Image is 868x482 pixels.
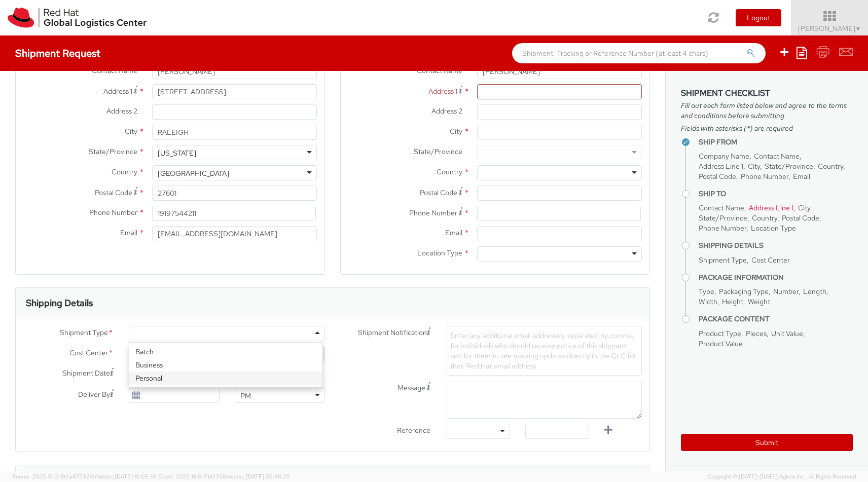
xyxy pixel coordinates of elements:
span: ▼ [855,25,861,33]
span: Phone Number [699,224,746,233]
span: State/Province [89,147,137,156]
span: Client: 2025.18.0-71d3358 [158,473,290,480]
span: Phone Number [409,208,457,217]
span: Cost Center [751,255,790,265]
span: Postal Code [420,188,457,197]
span: Email [793,172,810,181]
span: Cost Center [69,348,108,359]
span: Country [112,167,137,176]
span: Shipment Notification [358,327,427,338]
span: City [125,127,137,136]
span: Product Type [699,329,741,338]
span: Address 2 [431,106,462,116]
span: Email [445,228,462,237]
span: Fill out each form listed below and agree to the terms and conditions before submitting [681,100,853,121]
span: Country [818,162,843,171]
span: Unit Value [771,329,803,338]
div: [GEOGRAPHIC_DATA] [158,168,229,178]
span: Product Value [699,339,743,348]
span: Message [397,383,425,392]
span: Phone Number [741,172,788,181]
span: Address Line 1 [699,162,743,171]
span: Country [752,213,777,223]
span: Contact Name [754,152,800,161]
span: Company Name [699,152,749,161]
div: [US_STATE] [158,148,196,158]
span: City [450,127,462,136]
span: master, [DATE] 10:05:38 [95,473,157,480]
span: Email [120,228,137,237]
span: State/Province [765,162,813,171]
span: Fields with asterisks (*) are required [681,123,853,133]
span: Address Line 1 [749,203,793,212]
span: Location Type [751,224,796,233]
span: Shipment Date [62,368,110,379]
span: State/Province [414,147,462,156]
h4: Package Information [699,274,853,281]
span: City [798,203,810,212]
span: Length [803,287,826,296]
img: rh-logistics-00dfa346123c4ec078e1.svg [8,8,147,28]
input: Shipment, Tracking or Reference Number (at least 4 chars) [512,43,766,63]
span: Location Type [417,248,462,257]
button: Logout [736,9,781,26]
span: master, [DATE] 09:46:25 [226,473,290,480]
span: Country [437,167,462,176]
span: Server: 2025.19.0-192a4753216 [12,473,157,480]
span: Enter any additional email addresses, separated by comma, for individuals who should receive noti... [450,331,636,370]
span: Address 1 [428,87,457,96]
span: Address 1 [103,87,132,96]
h3: Shipping Details [26,298,93,308]
span: Packaging Type [719,287,769,296]
span: Shipment Type [699,255,747,265]
h4: Shipment Request [15,48,100,59]
h3: Shipment Checklist [681,89,853,98]
h4: Package Content [699,315,853,323]
span: Postal Code [95,188,132,197]
span: Shipment Type [60,327,108,339]
div: Business [129,358,322,372]
span: State/Province [699,213,747,223]
span: Postal Code [782,213,819,223]
span: City [748,162,760,171]
span: Address 2 [106,106,137,116]
span: Deliver By [78,389,110,400]
div: Personal [129,372,322,385]
div: Batch [129,345,322,358]
span: [PERSON_NAME] [798,24,861,33]
span: Type [699,287,714,296]
div: PM [240,391,251,401]
span: Height [722,297,743,306]
span: Pieces [746,329,767,338]
h4: Ship To [699,190,853,198]
span: Weight [748,297,770,306]
span: Contact Name [699,203,744,212]
span: Postal Code [699,172,736,181]
span: Phone Number [89,208,137,217]
h4: Shipping Details [699,242,853,249]
span: Copyright © [DATE]-[DATE] Agistix Inc., All Rights Reserved [707,473,856,481]
span: Reference [397,426,430,435]
button: Submit [681,434,853,451]
span: Number [773,287,799,296]
span: Width [699,297,717,306]
h4: Ship From [699,138,853,146]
